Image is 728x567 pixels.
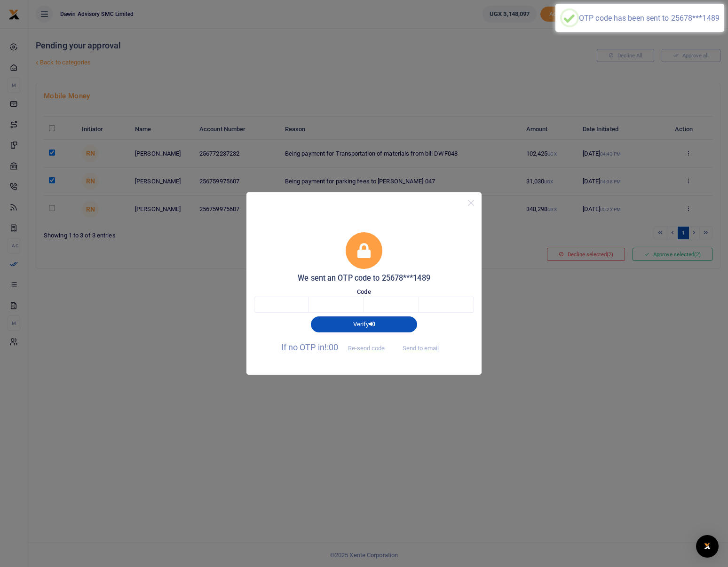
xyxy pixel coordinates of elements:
[254,274,474,283] h5: We sent an OTP code to 25678***1489
[311,316,417,332] button: Verify
[324,342,338,352] span: !:00
[579,14,720,23] div: OTP code has been sent to 25678***1489
[696,535,719,558] div: Open Intercom Messenger
[281,342,393,352] span: If no OTP in
[464,196,478,210] button: Close
[357,287,371,297] label: Code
